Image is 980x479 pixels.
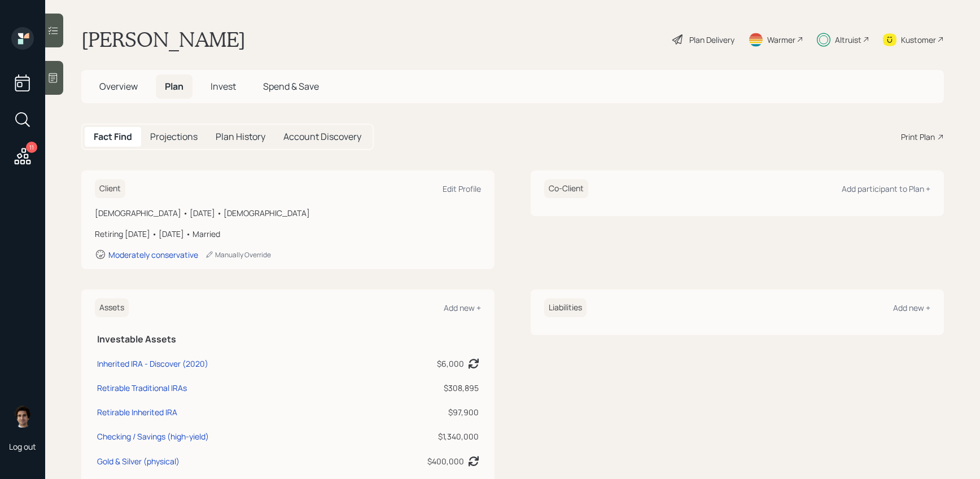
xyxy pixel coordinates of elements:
[81,27,246,52] h1: [PERSON_NAME]
[97,334,479,345] h5: Investable Assets
[358,430,479,442] div: $1,340,000
[893,302,930,313] div: Add new +
[205,250,271,260] div: Manually Override
[97,406,177,418] div: Retirable Inherited IRA
[544,179,588,198] h6: Co-Client
[9,441,36,452] div: Log out
[26,142,37,153] div: 11
[99,80,138,93] span: Overview
[94,131,132,142] h5: Fact Find
[97,358,208,370] div: Inherited IRA - Discover (2020)
[835,34,861,46] div: Altruist
[358,406,479,418] div: $97,900
[95,207,481,219] div: [DEMOGRAPHIC_DATA] • [DATE] • [DEMOGRAPHIC_DATA]
[263,80,319,93] span: Spend & Save
[689,34,734,46] div: Plan Delivery
[427,455,464,467] div: $400,000
[97,455,180,467] div: Gold & Silver (physical)
[544,298,587,317] h6: Liabilities
[11,405,34,428] img: harrison-schaefer-headshot-2.png
[842,183,930,194] div: Add participant to Plan +
[108,249,198,260] div: Moderately conservative
[767,34,795,46] div: Warmer
[150,131,198,142] h5: Projections
[437,358,464,370] div: $6,000
[95,179,125,198] h6: Client
[97,430,209,442] div: Checking / Savings (high-yield)
[97,382,187,394] div: Retirable Traditional IRAs
[444,302,481,313] div: Add new +
[443,183,481,194] div: Edit Profile
[95,298,129,317] h6: Assets
[216,131,265,142] h5: Plan History
[901,131,935,143] div: Print Plan
[283,131,361,142] h5: Account Discovery
[358,382,479,394] div: $308,895
[165,80,183,93] span: Plan
[901,34,936,46] div: Kustomer
[95,228,481,240] div: Retiring [DATE] • [DATE] • Married
[211,80,236,93] span: Invest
